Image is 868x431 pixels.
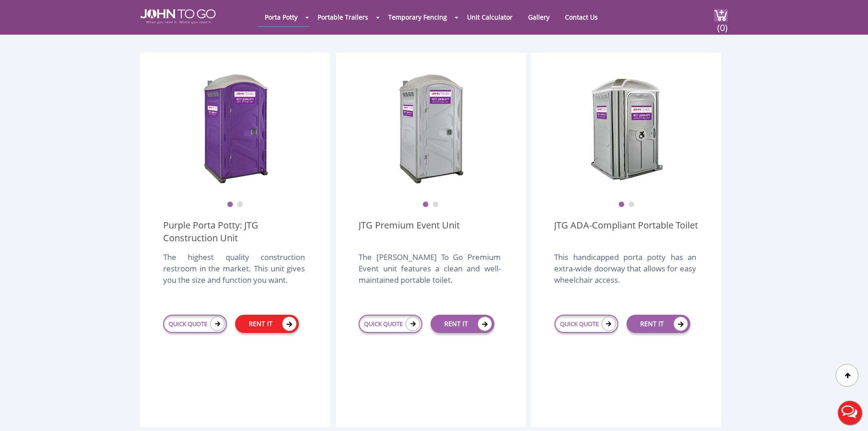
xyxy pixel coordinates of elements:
[460,8,519,26] a: Unit Calculator
[555,315,618,333] a: QUICK QUOTE
[422,202,429,208] button: 1 of 2
[237,202,243,208] button: 2 of 2
[554,251,696,295] div: This handicapped porta potty has an extra-wide doorway that allows for easy wheelchair access.
[381,8,454,26] a: Temporary Fencing
[235,315,299,333] a: RENT IT
[163,315,227,333] a: QUICK QUOTE
[714,9,728,21] img: cart a
[359,219,460,244] a: JTG Premium Event Unit
[521,8,556,26] a: Gallery
[258,8,304,26] a: Porta Potty
[163,219,307,244] a: Purple Porta Potty: JTG Construction Unit
[163,251,305,295] div: The highest quality construction restroom in the market. This unit gives you the size and functio...
[618,202,625,208] button: 1 of 2
[359,315,422,333] a: QUICK QUOTE
[227,202,233,208] button: 1 of 2
[628,202,635,208] button: 2 of 2
[590,71,663,185] img: ADA Handicapped Accessible Unit
[431,315,494,333] a: RENT IT
[627,315,690,333] a: RENT IT
[432,202,439,208] button: 2 of 2
[558,8,605,26] a: Contact Us
[140,9,216,24] img: JOHN to go
[554,219,698,244] a: JTG ADA-Compliant Portable Toilet
[717,14,728,34] span: (0)
[832,395,868,431] button: Live Chat
[359,251,500,295] div: The [PERSON_NAME] To Go Premium Event unit features a clean and well-maintained portable toilet.
[311,8,375,26] a: Portable Trailers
